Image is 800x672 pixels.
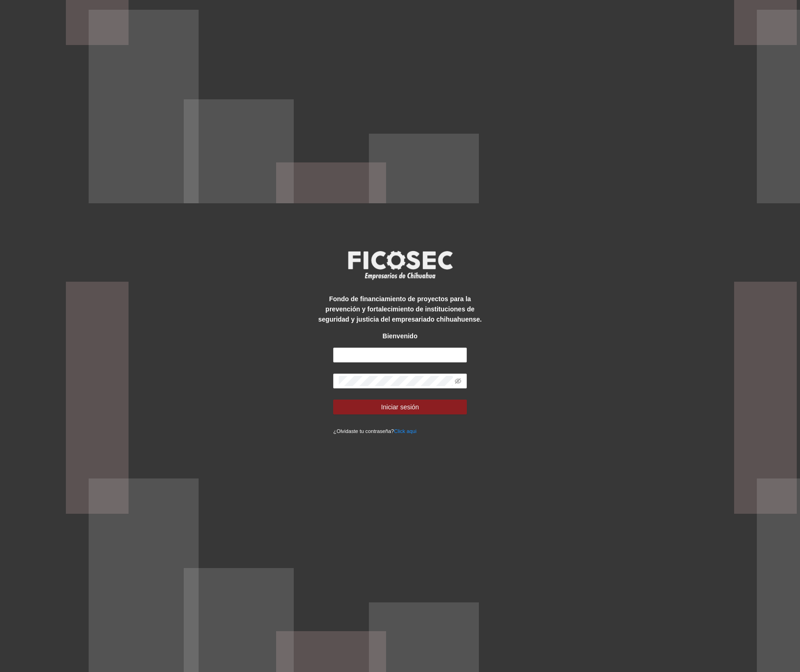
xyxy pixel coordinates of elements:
a: Click aqui [394,428,417,434]
small: ¿Olvidaste tu contraseña? [333,428,416,434]
strong: Bienvenido [382,332,417,340]
span: eye-invisible [455,378,461,384]
strong: Fondo de financiamiento de proyectos para la prevención y fortalecimiento de instituciones de seg... [318,295,482,323]
img: logo [342,248,458,282]
span: Iniciar sesión [381,402,419,412]
button: Iniciar sesión [333,400,466,414]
